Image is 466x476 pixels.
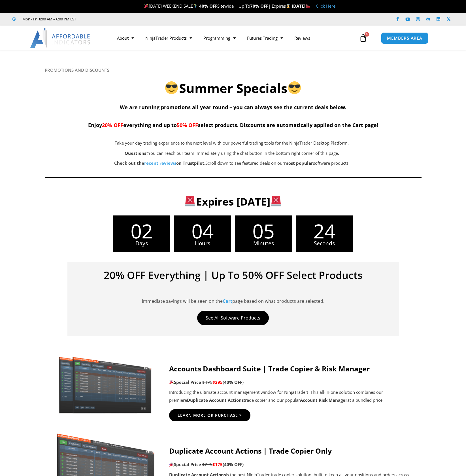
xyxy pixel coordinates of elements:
a: 0 [351,30,376,46]
span: Mon - Fri: 8:00 AM – 6:00 PM EST [21,16,76,22]
p: You can reach our team immediately using the chat button in the bottom right corner of this page. [73,149,391,157]
h3: Expires [DATE] [54,195,412,208]
a: MEMBERS AREA [381,32,428,44]
img: 🎉 [169,380,174,384]
span: $295 [212,379,223,385]
b: (40% OFF) [223,379,244,385]
img: LogoAI | Affordable Indicators – NinjaTrader [30,28,91,48]
img: 🚨 [185,196,195,206]
img: 😎 [288,81,301,94]
h2: Summer Specials [45,80,422,97]
strong: 70% OFF [250,3,268,9]
span: 20% OFF [102,122,123,128]
img: ⌛ [286,4,290,8]
strong: Check out the on Trustpilot. [114,160,205,166]
a: NinjaTrader Products [140,31,198,45]
a: recent reviews [144,160,176,166]
a: Click Here [316,3,335,9]
h4: Duplicate Account Actions | Trade Copier Only [169,447,410,455]
h4: 20% OFF Everything | Up To 50% OFF Select Products [76,270,390,280]
strong: Special Price [169,379,201,385]
h6: PROMOTIONS AND DISCOUNTS [45,67,422,73]
span: Hours [174,241,231,246]
span: 05 [235,221,292,241]
span: Days [113,241,170,246]
img: 🏌️‍♂️ [193,4,197,8]
span: $495 [202,379,212,385]
span: MEMBERS AREA [387,36,422,40]
span: We are running promotions all year round – you can always see the current deals below. [120,104,346,111]
strong: Special Price [169,462,201,467]
a: Learn More Or Purchase > [169,409,250,422]
strong: Accounts Dashboard Suite | Trade Copier & Risk Manager [169,364,370,373]
strong: Account Risk Manager [300,397,347,403]
span: $175 [212,462,223,467]
nav: Menu [111,31,358,45]
a: See All Software Products [197,311,269,325]
span: $295 [202,462,212,467]
a: Cart [223,298,232,304]
span: 50% OFF [177,122,198,128]
strong: Questions? [125,150,148,156]
span: Enjoy everything and up to select products. Discounts are automatically applied on the Cart page! [88,122,378,128]
a: About [111,31,140,45]
p: Immediate savings will be seen on the page based on what products are selected. [76,297,390,305]
span: Minutes [235,241,292,246]
span: Take your day trading experience to the next level with our powerful trading tools for the NinjaT... [115,140,349,146]
a: Reviews [289,31,316,45]
img: 🚨 [271,196,281,206]
b: (40% OFF) [223,462,244,467]
span: 0 [365,32,369,37]
img: 🏭 [306,4,310,8]
img: Screenshot 2024-11-20 151221 | Affordable Indicators – NinjaTrader [56,354,155,414]
strong: [DATE] [292,3,310,9]
span: 04 [174,221,231,241]
img: 😎 [165,81,178,94]
a: Futures Trading [241,31,289,45]
b: most popular [284,160,313,166]
img: 🎉 [144,4,148,8]
span: Learn More Or Purchase > [178,413,242,417]
span: Seconds [296,241,353,246]
a: Programming [198,31,241,45]
strong: Duplicate Account Actions [187,397,244,403]
p: Introducing the ultimate account management window for NinjaTrader! This all-in-one solution comb... [169,388,410,404]
span: [DATE] WEEKEND SALE Sitewide + Up To | Expires [143,3,291,9]
span: 24 [296,221,353,241]
strong: 40% OFF [199,3,217,9]
img: 🎉 [169,462,174,467]
p: Scroll down to see featured deals on our software products. [73,159,391,167]
iframe: Customer reviews powered by Trustpilot [84,16,169,22]
span: 02 [113,221,170,241]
